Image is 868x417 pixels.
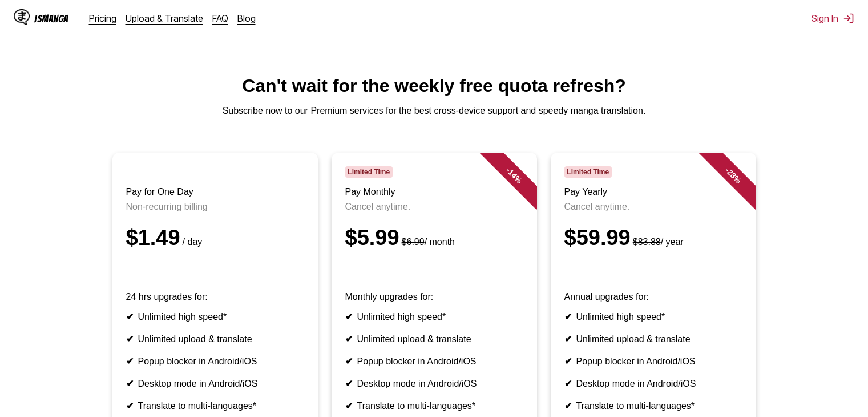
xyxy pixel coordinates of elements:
b: ✔ [564,312,572,322]
b: ✔ [564,379,572,388]
p: Annual upgrades for: [564,292,742,302]
a: Pricing [89,13,116,24]
a: IsManga LogoIsManga [14,9,89,27]
li: Unlimited high speed* [345,311,523,322]
p: Monthly upgrades for: [345,292,523,302]
small: / year [631,237,684,247]
button: Sign In [812,13,854,24]
s: $6.99 [402,237,425,247]
li: Popup blocker in Android/iOS [564,356,742,367]
li: Unlimited upload & translate [564,334,742,344]
h3: Pay Monthly [345,187,523,197]
li: Popup blocker in Android/iOS [345,356,523,367]
li: Unlimited upload & translate [345,334,523,344]
small: / month [399,237,455,247]
div: $5.99 [345,226,523,250]
span: Limited Time [564,166,612,178]
b: ✔ [345,334,353,344]
p: Non-recurring billing [126,202,304,212]
h3: Pay for One Day [126,187,304,197]
b: ✔ [126,312,134,322]
div: - 28 % [699,141,767,210]
b: ✔ [345,401,353,411]
div: IsManga [34,13,68,24]
li: Unlimited high speed* [564,311,742,322]
b: ✔ [564,401,572,411]
p: Cancel anytime. [564,202,742,212]
div: - 14 % [479,141,548,210]
b: ✔ [126,356,134,366]
li: Unlimited high speed* [126,311,304,322]
div: $59.99 [564,226,742,250]
b: ✔ [564,356,572,366]
b: ✔ [345,379,353,388]
li: Desktop mode in Android/iOS [345,378,523,389]
p: Subscribe now to our Premium services for the best cross-device support and speedy manga translat... [9,106,859,116]
b: ✔ [564,334,572,344]
b: ✔ [345,312,353,322]
a: Upload & Translate [126,13,203,24]
b: ✔ [126,401,134,411]
img: IsManga Logo [14,9,30,25]
h1: Can't wait for the weekly free quota refresh? [9,75,859,97]
p: 24 hrs upgrades for: [126,292,304,302]
li: Desktop mode in Android/iOS [126,378,304,389]
b: ✔ [126,379,134,388]
b: ✔ [126,334,134,344]
li: Translate to multi-languages* [564,400,742,411]
s: $83.88 [633,237,661,247]
small: / day [180,237,203,247]
h3: Pay Yearly [564,187,742,197]
a: Blog [237,13,256,24]
img: Sign out [843,13,854,24]
li: Popup blocker in Android/iOS [126,356,304,367]
li: Unlimited upload & translate [126,334,304,344]
span: Limited Time [345,166,393,178]
li: Desktop mode in Android/iOS [564,378,742,389]
a: FAQ [212,13,228,24]
b: ✔ [345,356,353,366]
li: Translate to multi-languages* [345,400,523,411]
p: Cancel anytime. [345,202,523,212]
li: Translate to multi-languages* [126,400,304,411]
div: $1.49 [126,226,304,250]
